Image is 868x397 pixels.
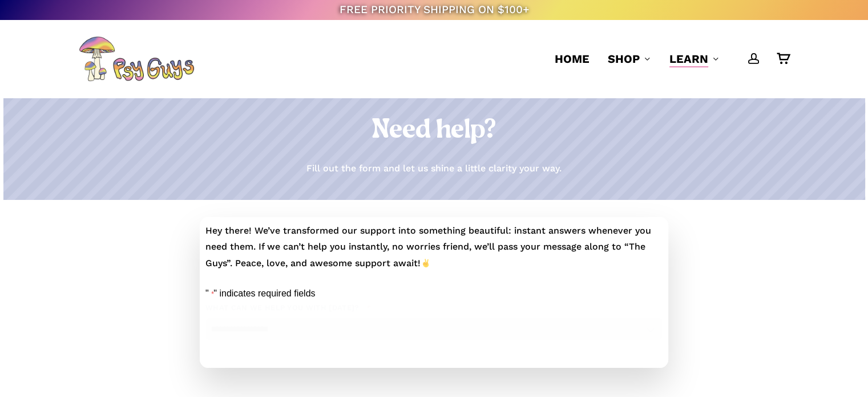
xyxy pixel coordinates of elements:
h1: Need help? [79,115,789,147]
a: Learn [669,51,720,67]
a: Home [555,51,590,67]
img: ✌️ [421,258,430,267]
p: " " indicates required fields [205,286,663,303]
a: Shop [608,51,651,67]
span: Home [555,52,590,66]
p: Hey there! We’ve transformed our support into something beautiful: instant answers whenever you n... [205,223,663,272]
nav: Main Menu [546,20,789,98]
span: Learn [669,52,708,66]
p: Fill out the form and let us shine a little clarity your way. [306,161,562,177]
img: PsyGuys [79,36,194,82]
span: Shop [608,52,640,66]
a: Cart [777,53,789,65]
label: What can we help you with [DATE]? [205,303,663,313]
